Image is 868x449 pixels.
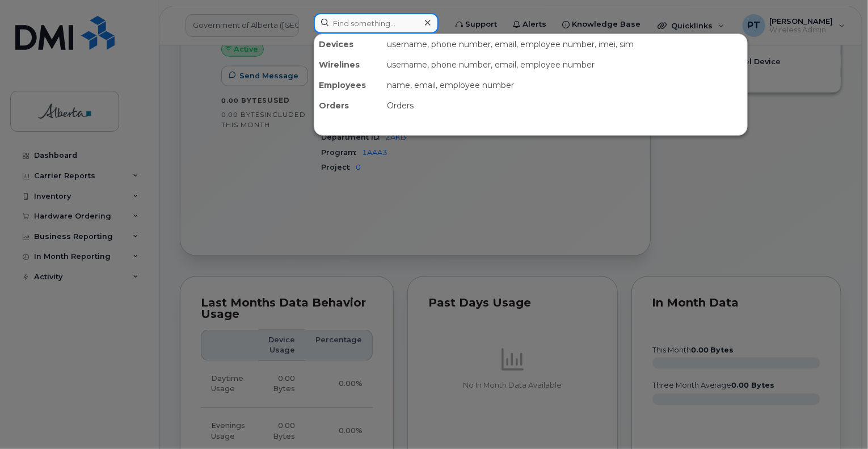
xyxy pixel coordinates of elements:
input: Find something... [314,13,439,33]
div: Wirelines [314,54,382,75]
div: username, phone number, email, employee number, imei, sim [382,34,747,54]
div: Employees [314,75,382,95]
div: Devices [314,34,382,54]
div: name, email, employee number [382,75,747,95]
div: Orders [314,95,382,116]
div: username, phone number, email, employee number [382,54,747,75]
div: Orders [382,95,747,116]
